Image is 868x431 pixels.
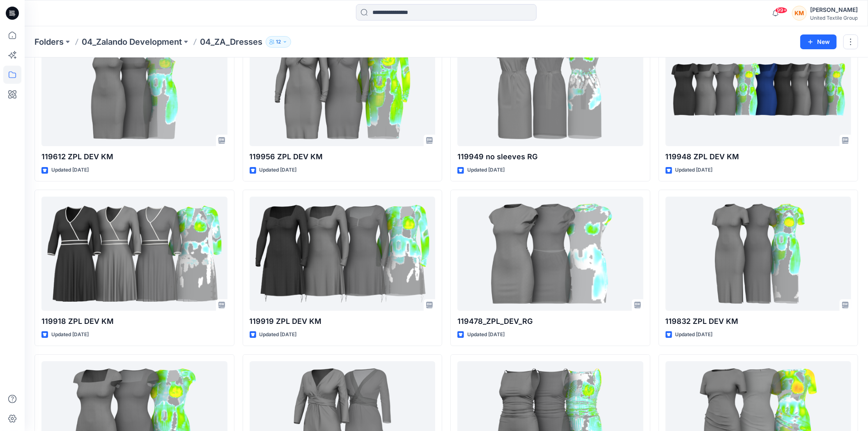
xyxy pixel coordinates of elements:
[467,166,505,174] p: Updated [DATE]
[457,316,643,327] p: 119478_ZPL_DEV_RG
[457,32,643,146] a: 119949 no sleeves RG
[266,36,291,48] button: 12
[250,316,436,327] p: 119919 ZPL DEV KM
[276,37,281,46] p: 12
[675,166,713,174] p: Updated [DATE]
[34,36,64,48] a: Folders
[41,151,227,163] p: 119612 ZPL DEV KM
[250,197,436,311] a: 119919 ZPL DEV KM
[775,7,788,14] span: 99+
[82,36,182,48] a: 04_Zalando Development
[467,330,505,339] p: Updated [DATE]
[41,316,227,327] p: 119918 ZPL DEV KM
[666,151,852,163] p: 119948 ZPL DEV KM
[250,151,436,163] p: 119956 ZPL DEV KM
[800,34,837,49] button: New
[666,32,852,146] a: 119948 ZPL DEV KM
[41,32,227,146] a: 119612 ZPL DEV KM
[457,151,643,163] p: 119949 no sleeves RG
[810,5,858,15] div: [PERSON_NAME]
[259,330,297,339] p: Updated [DATE]
[792,6,807,21] div: KM
[51,166,89,174] p: Updated [DATE]
[675,330,713,339] p: Updated [DATE]
[810,15,858,21] div: United Textile Group
[200,36,262,48] p: 04_ZA_Dresses
[666,197,852,311] a: 119832 ZPL DEV KM
[41,197,227,311] a: 119918 ZPL DEV KM
[259,166,297,174] p: Updated [DATE]
[250,32,436,146] a: 119956 ZPL DEV KM
[457,197,643,311] a: 119478_ZPL_DEV_RG
[666,316,852,327] p: 119832 ZPL DEV KM
[51,330,89,339] p: Updated [DATE]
